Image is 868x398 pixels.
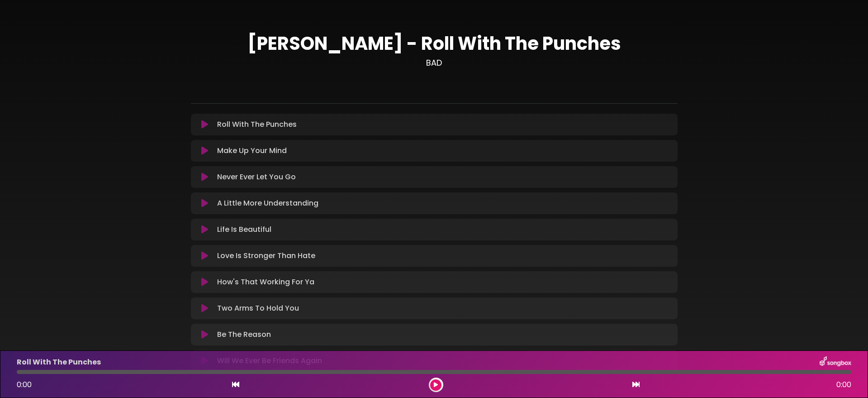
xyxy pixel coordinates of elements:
[217,119,297,130] p: Roll With The Punches
[836,379,851,390] span: 0:00
[191,58,678,68] h3: BAD
[217,250,315,261] p: Love Is Stronger Than Hate
[217,329,271,340] p: Be The Reason
[217,303,299,314] p: Two Arms To Hold You
[217,198,318,209] p: A Little More Understanding
[820,356,851,368] img: songbox-logo-white.png
[217,277,314,288] p: How's That Working For Ya
[17,357,101,368] p: Roll With The Punches
[217,172,296,182] p: Never Ever Let You Go
[17,379,32,390] span: 0:00
[217,145,287,156] p: Make Up Your Mind
[191,33,678,54] h1: [PERSON_NAME] - Roll With The Punches
[217,224,271,235] p: Life Is Beautiful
